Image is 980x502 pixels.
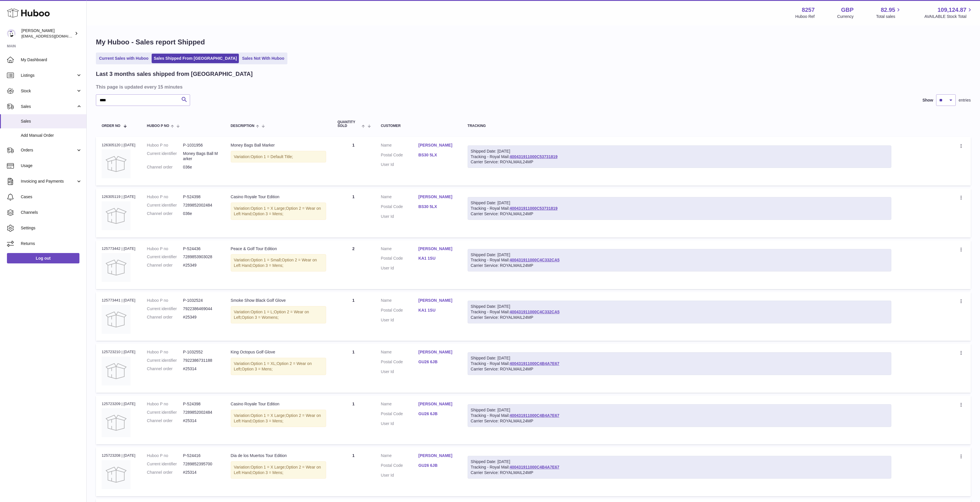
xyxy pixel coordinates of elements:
a: BS30 5LX [419,204,456,209]
dt: Name [381,194,419,201]
dt: Name [381,453,419,460]
dt: Channel order [147,418,183,424]
dt: Huboo P no [147,143,183,148]
div: Tracking - Royal Mail: [468,197,891,220]
dt: Current identifier [147,151,183,162]
dt: Name [381,298,419,305]
dt: Postal Code [381,204,419,211]
dd: 036e [183,164,219,170]
span: Option 3 = Mens; [252,211,283,216]
span: AVAILABLE Stock Total [924,14,973,19]
div: 126305120 | [DATE] [102,143,135,148]
a: GU26 6JB [419,463,456,468]
div: Tracking - Royal Mail: [468,145,891,168]
a: 400431911000C53731819 [509,154,557,159]
label: Show [923,98,933,103]
span: Option 2 = Wear on Left Hand; [234,206,321,216]
a: Current Sales with Huboo [97,54,150,63]
dt: User Id [381,317,419,323]
dd: #25349 [183,314,219,320]
span: Huboo P no [147,124,169,128]
span: Sales [21,119,82,124]
a: 109,124.87 AVAILABLE Stock Total [924,6,973,19]
a: Sales Not With Huboo [240,54,286,63]
div: 125723209 | [DATE] [102,401,135,407]
dd: 7922386469044 [183,306,219,312]
span: Invoicing and Payments [21,179,76,184]
span: Order No [102,124,120,128]
span: Add Manual Order [21,133,82,138]
a: 82.95 Total sales [876,6,902,19]
div: Carrier Service: ROYALMAIL24MP [471,159,888,165]
a: [PERSON_NAME] [419,401,456,407]
div: Variation: [231,358,326,375]
a: KA1 1SU [419,308,456,313]
dt: User Id [381,214,419,219]
dd: Money Bags Ball Marker [183,151,219,162]
dd: #25314 [183,366,219,372]
span: Stock [21,88,76,94]
dt: Channel order [147,470,183,475]
span: Quantity Sold [338,120,360,128]
dd: P-1031956 [183,143,219,148]
dd: P-524416 [183,453,219,458]
span: Option 1 = X Large; [251,465,286,469]
dt: Huboo P no [147,453,183,458]
dt: User Id [381,265,419,271]
img: no-photo.jpg [102,149,131,178]
div: 125773441 | [DATE] [102,298,135,303]
a: [PERSON_NAME] [419,143,456,148]
dt: Name [381,349,419,356]
dd: #25349 [183,263,219,268]
span: Option 1 = L; [251,310,274,314]
span: Cases [21,194,82,200]
img: no-photo.jpg [102,201,131,230]
dt: Huboo P no [147,246,183,252]
div: Variation: [231,203,326,220]
div: Smoke Show Black Golf Glove [231,298,326,303]
dd: P-524398 [183,194,219,200]
span: Usage [21,163,82,168]
span: Description [231,124,254,128]
dt: Postal Code [381,308,419,314]
div: Shipped Date: [DATE] [471,355,888,361]
a: 400431911000C4C332CA5 [509,310,559,314]
span: My Dashboard [21,57,82,63]
img: don@skinsgolf.com [7,29,16,38]
div: Casino Royale Tour Edition [231,401,326,407]
a: Sales Shipped From [GEOGRAPHIC_DATA] [152,54,239,63]
dd: #25314 [183,470,219,475]
div: Carrier Service: ROYALMAIL24MP [471,470,888,475]
div: Tracking - Royal Mail: [468,404,891,427]
a: 400431911000C4C332CA5 [509,258,559,262]
div: Tracking - Royal Mail: [468,249,891,272]
dt: Channel order [147,314,183,320]
dd: 7289852395700 [183,461,219,467]
a: [PERSON_NAME] [419,194,456,200]
dd: P-1032524 [183,298,219,303]
dd: #25314 [183,418,219,424]
td: 2 [332,240,375,289]
div: Huboo Ref [795,14,815,19]
span: Option 1 = Small; [251,258,282,262]
strong: 8257 [802,6,815,14]
span: Option 2 = Wear on Left; [234,310,309,320]
dt: Postal Code [381,152,419,159]
dt: Postal Code [381,359,419,366]
a: 400431911000C4B4A7E67 [509,361,559,366]
td: 1 [332,447,375,496]
dd: 7922386731188 [183,358,219,363]
a: [PERSON_NAME] [419,349,456,355]
dt: User Id [381,473,419,478]
dt: Current identifier [147,254,183,260]
dt: Channel order [147,366,183,372]
dd: P-524398 [183,401,219,407]
a: BS30 5LX [419,152,456,158]
span: Option 1 = Default Title; [251,154,293,159]
td: 1 [332,292,375,341]
dt: Huboo P no [147,298,183,303]
dt: Current identifier [147,203,183,208]
img: no-photo.jpg [102,357,131,385]
h3: This page is updated every 15 minutes [96,84,969,90]
div: Carrier Service: ROYALMAIL24MP [471,315,888,320]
